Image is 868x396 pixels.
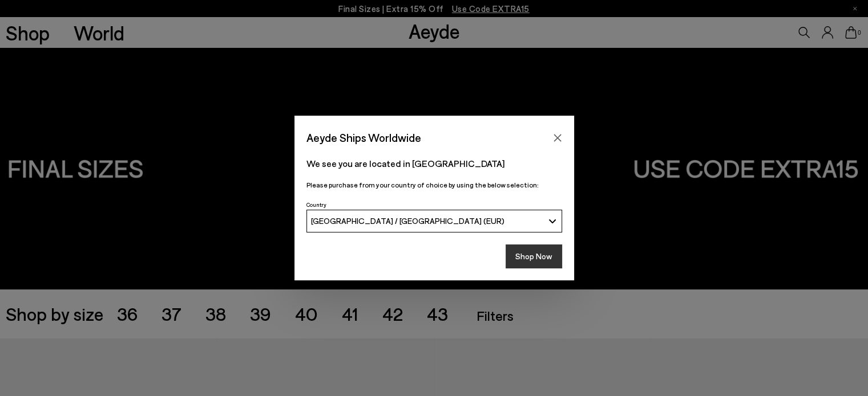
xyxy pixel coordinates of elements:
[306,201,326,208] span: Country
[306,128,421,148] span: Aeyde Ships Worldwide
[311,216,504,226] span: [GEOGRAPHIC_DATA] / [GEOGRAPHIC_DATA] (EUR)
[549,129,566,146] button: Close
[306,157,562,170] p: We see you are located in [GEOGRAPHIC_DATA]
[506,244,562,268] button: Shop Now
[306,179,562,190] p: Please purchase from your country of choice by using the below selection:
